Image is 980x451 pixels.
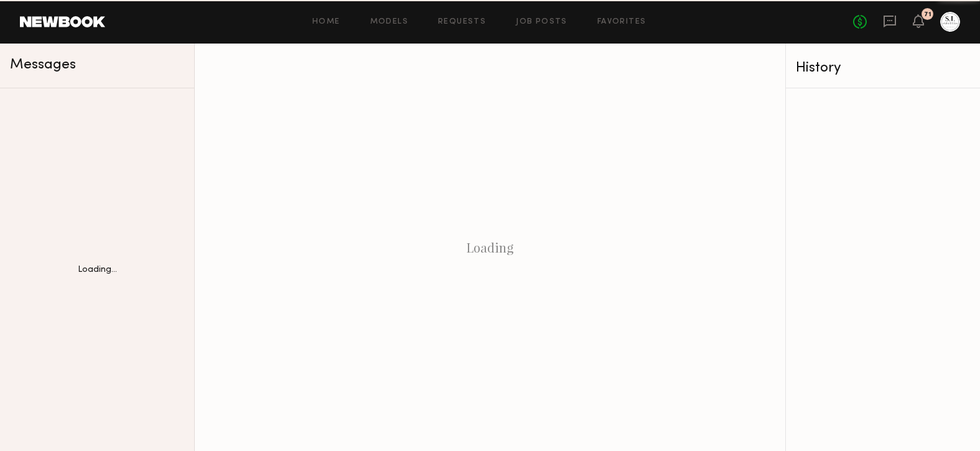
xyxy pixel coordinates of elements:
div: Loading [195,44,785,451]
span: Messages [10,58,76,72]
a: Models [370,18,408,26]
a: Favorites [597,18,646,26]
a: Home [312,18,340,26]
div: History [796,61,970,75]
div: Loading... [78,266,117,274]
a: Job Posts [516,18,567,26]
a: Requests [438,18,486,26]
div: 71 [924,11,931,18]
